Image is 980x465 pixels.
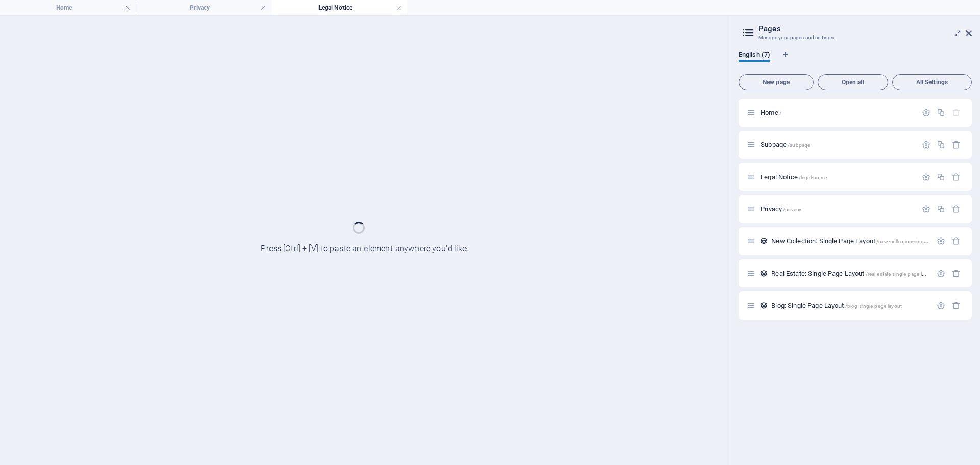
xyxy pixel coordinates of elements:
span: Click to open page [761,109,781,116]
div: Duplicate [937,140,945,149]
div: Settings [937,269,945,278]
div: Duplicate [937,205,945,213]
div: This layout is used as a template for all items (e.g. a blog post) of this collection. The conten... [759,269,768,278]
span: Click to open page [771,302,902,309]
div: Language Tabs [739,51,972,70]
div: Settings [937,237,945,246]
h3: Manage your pages and settings [758,33,951,42]
button: New page [739,74,814,90]
span: New Collection: Single Page Layout [771,237,956,245]
div: Remove [952,205,961,213]
span: English (7) [739,48,770,63]
h4: Privacy [136,2,272,13]
h4: Legal Notice [272,2,407,13]
div: Privacy/privacy [757,206,917,212]
span: Privacy [761,205,801,213]
span: Subpage [761,141,810,149]
div: Legal Notice/legal-notice [757,174,917,180]
span: Legal Notice [761,173,827,181]
button: Open all [818,74,888,90]
span: Click to open page [771,270,935,277]
div: Settings [922,108,930,117]
span: Open all [822,79,884,85]
button: All Settings [892,74,972,90]
span: / [779,110,781,116]
span: /blog-single-page-layout [845,303,902,309]
div: Subpage/subpage [757,141,917,148]
h2: Pages [758,24,972,33]
span: All Settings [897,79,967,85]
div: Real Estate: Single Page Layout/real-estate-single-page-layout [768,270,932,277]
div: Remove [952,301,961,310]
div: Duplicate [937,173,945,181]
div: The startpage cannot be deleted [952,108,961,117]
span: /real-estate-single-page-layout [866,271,935,277]
div: Remove [952,237,961,246]
span: New page [743,79,809,85]
div: Settings [937,301,945,310]
div: Remove [952,140,961,149]
span: /legal-notice [799,175,827,180]
div: Home/ [757,109,917,116]
div: New Collection: Single Page Layout/new-collection-single-page-layout [768,238,932,244]
div: This layout is used as a template for all items (e.g. a blog post) of this collection. The conten... [759,237,768,246]
div: Settings [922,205,930,213]
div: Remove [952,173,961,181]
div: Remove [952,269,961,278]
span: /privacy [783,207,801,212]
div: Duplicate [937,108,945,117]
div: Settings [922,173,930,181]
span: /new-collection-single-page-layout [876,239,957,244]
div: This layout is used as a template for all items (e.g. a blog post) of this collection. The conten... [759,301,768,310]
span: /subpage [788,142,810,148]
div: Blog: Single Page Layout/blog-single-page-layout [768,302,932,309]
div: Settings [922,140,930,149]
